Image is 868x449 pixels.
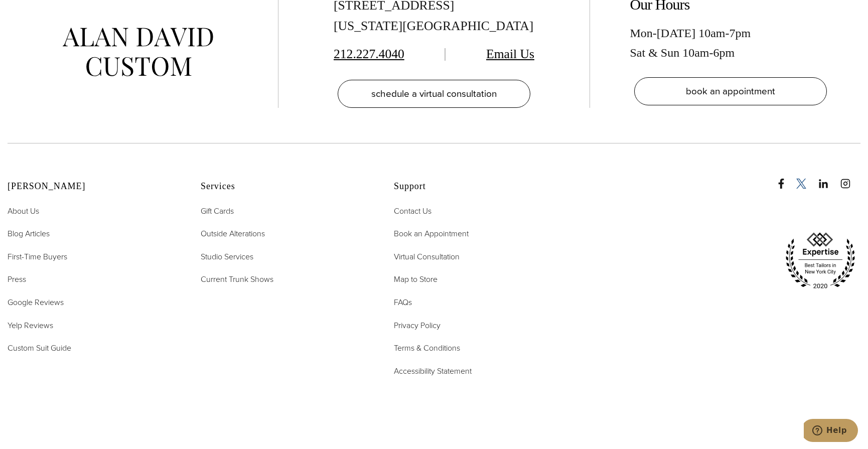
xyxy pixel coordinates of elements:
[201,251,253,262] span: Studio Services
[394,365,472,378] a: Accessibility Statement
[394,273,438,286] a: Map to Store
[394,205,431,218] a: Contact Us
[201,273,273,285] span: Current Trunk Shows
[394,228,469,239] span: Book an Appointment
[8,342,71,355] a: Custom Suit Guide
[334,47,404,61] a: 212.227.4040
[486,47,534,61] a: Email Us
[630,24,831,62] div: Mon-[DATE] 10am-7pm Sat & Sun 10am-6pm
[8,342,71,354] span: Custom Suit Guide
[338,80,530,108] a: schedule a virtual consultation
[634,77,827,105] a: book an appointment
[394,181,562,192] h2: Support
[8,319,53,332] a: Yelp Reviews
[201,250,253,263] a: Studio Services
[8,205,39,217] span: About Us
[8,251,67,262] span: First-Time Buyers
[394,342,460,355] a: Terms & Conditions
[840,169,860,189] a: instagram
[780,229,860,293] img: expertise, best tailors in new york city 2020
[796,169,816,189] a: x/twitter
[394,319,441,332] a: Privacy Policy
[394,251,460,262] span: Virtual Consultation
[8,296,64,309] a: Google Reviews
[394,273,438,285] span: Map to Store
[8,296,64,308] span: Google Reviews
[8,250,67,263] a: First-Time Buyers
[8,273,26,286] a: Press
[394,296,412,308] span: FAQs
[394,296,412,309] a: FAQs
[201,205,234,217] span: Gift Cards
[201,181,369,192] h2: Services
[804,419,858,444] iframe: Opens a widget where you can chat to one of our agents
[201,205,369,286] nav: Services Footer Nav
[394,205,562,378] nav: Support Footer Nav
[394,205,431,217] span: Contact Us
[371,86,497,101] span: schedule a virtual consultation
[201,205,234,218] a: Gift Cards
[818,169,838,189] a: linkedin
[776,169,794,189] a: Facebook
[8,320,53,331] span: Yelp Reviews
[201,228,265,239] span: Outside Alterations
[8,273,26,285] span: Press
[394,250,460,263] a: Virtual Consultation
[201,227,265,240] a: Outside Alterations
[394,227,469,240] a: Book an Appointment
[63,28,213,76] img: alan david custom
[8,228,50,239] span: Blog Articles
[394,342,460,354] span: Terms & Conditions
[394,320,441,331] span: Privacy Policy
[8,205,176,355] nav: Alan David Footer Nav
[8,227,50,240] a: Blog Articles
[8,181,176,192] h2: [PERSON_NAME]
[394,365,472,377] span: Accessibility Statement
[686,84,775,98] span: book an appointment
[8,205,39,218] a: About Us
[201,273,273,286] a: Current Trunk Shows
